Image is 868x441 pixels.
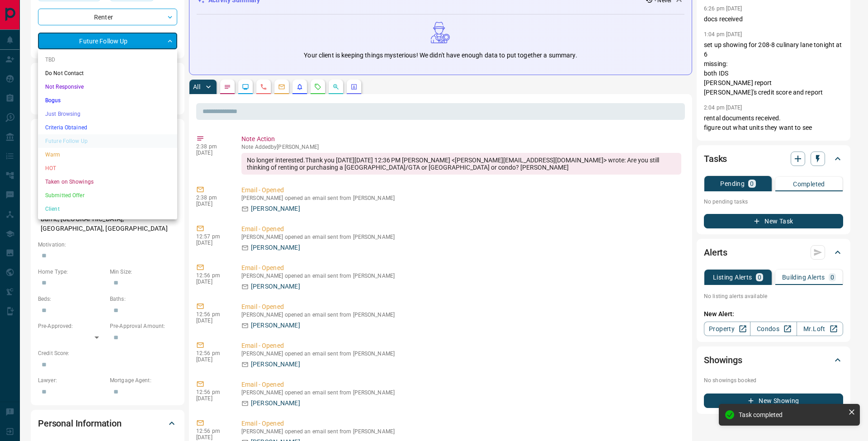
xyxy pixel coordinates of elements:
[38,107,177,121] li: Just Browsing
[38,53,177,66] li: TBD
[38,161,177,175] li: HOT
[38,121,177,134] li: Criteria Obtained
[38,66,177,80] li: Do Not Contact
[38,148,177,161] li: Warm
[739,411,844,418] div: Task completed
[38,80,177,94] li: Not Responsive
[38,94,177,107] li: Bogus
[38,175,177,189] li: Taken on Showings
[38,189,177,202] li: Submitted Offer
[38,202,177,216] li: Client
